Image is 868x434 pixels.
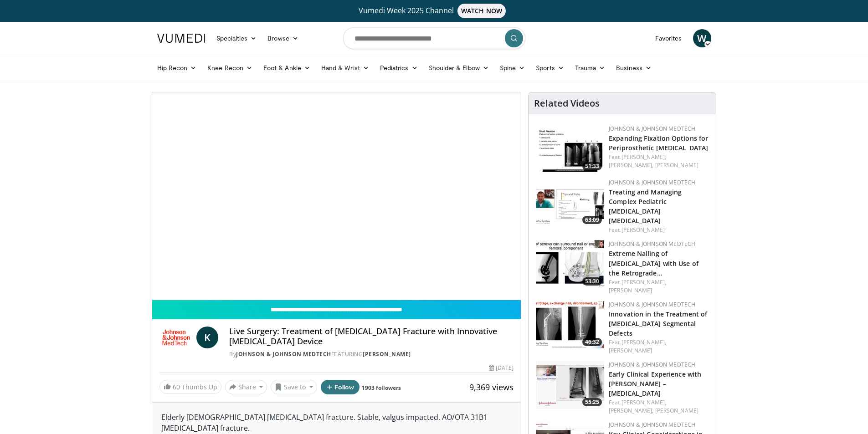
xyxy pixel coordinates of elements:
a: Sports [530,59,570,77]
div: Elderly [DEMOGRAPHIC_DATA] [MEDICAL_DATA] fracture. Stable, valgus impacted, AO/OTA 31B1 [MEDICAL... [161,412,512,434]
a: Johnson & Johnson MedTech [236,350,331,358]
a: Trauma [570,59,611,77]
a: Expanding Fixation Options for Periprosthetic [MEDICAL_DATA] [609,134,708,152]
a: Shoulder & Elbow [423,59,494,77]
a: Treating and Managing Complex Pediatric [MEDICAL_DATA] [MEDICAL_DATA] [609,188,682,225]
img: 7ec2d18e-f0b9-4258-820e-7cca934779dc.150x105_q85_crop-smart_upscale.jpg [536,125,604,173]
div: Feat. [609,338,709,355]
img: 5c558fcc-bb29-40aa-b2b8-f6856a840f06.150x105_q85_crop-smart_upscale.jpg [536,179,604,226]
div: By FEATURING [229,350,514,358]
a: Extreme Nailing of [MEDICAL_DATA] with Use of the Retrograde… [609,249,699,277]
a: 53:30 [536,240,604,288]
a: [PERSON_NAME], [621,398,666,406]
button: Save to [271,380,317,394]
a: [PERSON_NAME], [621,153,666,161]
a: 46:32 [536,301,604,348]
a: Johnson & Johnson MedTech [609,240,695,248]
a: Foot & Ankle [258,59,316,77]
span: 60 [173,383,180,391]
a: [PERSON_NAME] [621,226,665,234]
a: Knee Recon [202,59,258,77]
h4: Live Surgery: Treatment of [MEDICAL_DATA] Fracture with Innovative [MEDICAL_DATA] Device [229,327,514,346]
a: Hip Recon [152,59,202,77]
a: Early Clinical Experience with [PERSON_NAME] – [MEDICAL_DATA] [609,370,701,398]
a: [PERSON_NAME], [609,161,653,169]
a: Johnson & Johnson MedTech [609,301,695,308]
a: Vumedi Week 2025 ChannelWATCH NOW [159,4,710,18]
input: Search topics, interventions [343,27,525,49]
a: [PERSON_NAME], [621,278,666,286]
a: Johnson & Johnson MedTech [609,179,695,186]
div: [DATE] [489,364,514,372]
span: WATCH NOW [457,4,506,18]
a: Spine [494,59,530,77]
div: Feat. [609,398,709,415]
button: Follow [321,380,360,394]
a: K [196,327,218,348]
a: 55:25 [536,361,604,408]
a: [PERSON_NAME], [621,338,666,346]
span: 53:30 [582,277,602,286]
a: [PERSON_NAME] [609,286,652,294]
a: [PERSON_NAME] [655,161,699,169]
a: Hand & Wrist [316,59,375,77]
span: 51:33 [582,162,602,170]
img: 680417f9-8db9-4d12-83e7-1cce226b0ea9.150x105_q85_crop-smart_upscale.jpg [536,301,604,348]
h4: Related Videos [534,98,600,109]
a: Innovation in the Treatment of [MEDICAL_DATA] Segmental Defects [609,310,707,337]
a: 1903 followers [362,384,401,392]
a: 63:09 [536,179,604,226]
span: 55:25 [582,398,602,406]
a: Business [611,59,657,77]
button: Share [225,380,267,394]
div: Feat. [609,226,709,234]
a: Johnson & Johnson MedTech [609,421,695,429]
a: Specialties [211,29,262,47]
a: Browse [262,29,304,47]
a: Johnson & Johnson MedTech [609,125,695,133]
a: [PERSON_NAME] [655,407,699,414]
a: Favorites [650,29,688,47]
span: 46:32 [582,338,602,346]
a: 60 Thumbs Up [159,380,221,394]
span: 63:09 [582,216,602,224]
div: Feat. [609,278,709,295]
video-js: Video Player [152,92,521,300]
a: [PERSON_NAME] [363,350,411,358]
div: Feat. [609,153,709,169]
a: [PERSON_NAME], [609,407,653,414]
span: 9,369 views [469,382,514,393]
img: Johnson & Johnson MedTech [159,327,193,348]
img: a1fe6fe8-dbe8-4212-b91c-cd16a0105dfe.150x105_q85_crop-smart_upscale.jpg [536,361,604,408]
a: 51:33 [536,125,604,173]
a: Pediatrics [375,59,423,77]
img: 70d3341c-7180-4ac6-a1fb-92ff90186a6e.150x105_q85_crop-smart_upscale.jpg [536,240,604,288]
a: Johnson & Johnson MedTech [609,361,695,368]
a: [PERSON_NAME] [609,347,652,354]
img: VuMedi Logo [157,34,205,43]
